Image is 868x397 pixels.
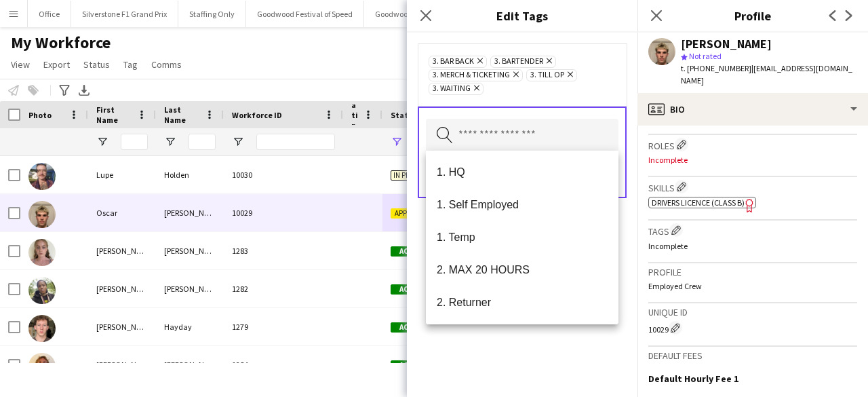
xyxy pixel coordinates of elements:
[28,353,56,380] img: Samuel Brinkley
[78,56,115,73] a: Status
[648,180,857,194] h3: Skills
[151,58,182,71] span: Comms
[364,1,450,27] button: Goodwood Revival
[391,208,433,219] span: Applicant
[494,56,543,67] span: 3. Bartender
[648,223,857,238] h3: Tags
[71,1,178,27] button: Silverstone F1 Grand Prix
[433,70,510,81] span: 3. Merch & Ticketing
[56,82,73,98] app-action-btn: Advanced filters
[648,138,857,152] h3: Roles
[433,56,474,67] span: 3. Bar back
[224,270,343,307] div: 1282
[146,56,187,73] a: Comms
[351,90,358,140] span: Rating
[178,1,246,27] button: Staffing Only
[391,360,433,371] span: Active
[637,93,868,126] div: Bio
[43,58,70,71] span: Export
[407,7,637,24] h3: Edit Tags
[156,156,224,193] div: Holden
[652,197,745,208] span: Drivers Licence (Class B)
[437,231,608,244] span: 1. Temp
[156,270,224,307] div: [PERSON_NAME]
[391,322,433,333] span: Active
[232,110,282,120] span: Workforce ID
[637,7,868,24] h3: Profile
[156,232,224,269] div: [PERSON_NAME]
[224,346,343,383] div: 1284
[28,163,56,190] img: Lupe Holden
[224,156,343,193] div: 10030
[156,346,224,383] div: [PERSON_NAME]
[38,56,75,73] a: Export
[28,110,52,120] span: Photo
[437,166,608,178] span: 1. HQ
[391,246,433,257] span: Active
[28,201,56,228] img: Oscar Crocker
[391,110,417,120] span: Status
[391,284,433,295] span: Active
[11,58,30,71] span: View
[437,198,608,211] span: 1. Self Employed
[156,194,224,231] div: [PERSON_NAME]
[433,83,471,94] span: 3. Waiting
[648,306,857,318] h3: Unique ID
[224,308,343,345] div: 1279
[256,134,335,150] input: Workforce ID Filter Input
[156,308,224,345] div: Hayday
[96,105,132,125] span: First Name
[437,263,608,276] span: 2. MAX 20 HOURS
[88,346,156,383] div: [PERSON_NAME]
[391,170,439,181] span: In progress
[88,156,156,193] div: Lupe
[88,270,156,307] div: [PERSON_NAME]
[164,136,176,148] button: Open Filter Menu
[121,134,148,150] input: First Name Filter Input
[391,136,403,148] button: Open Filter Menu
[118,56,143,73] a: Tag
[437,296,608,309] span: 2. Returner
[648,281,857,291] p: Employed Crew
[28,1,71,27] button: Office
[28,315,56,342] img: Oliver Hayday
[28,277,56,304] img: Noelle Phillip
[648,155,857,165] p: Incomplete
[88,308,156,345] div: [PERSON_NAME]
[648,266,857,278] h3: Profile
[28,239,56,266] img: Isabella Morley
[123,58,138,71] span: Tag
[189,134,216,150] input: Last Name Filter Input
[681,63,852,86] span: | [EMAIL_ADDRESS][DOMAIN_NAME]
[648,321,857,335] div: 10029
[83,58,110,71] span: Status
[530,70,564,81] span: 3. Till Op
[224,194,343,231] div: 10029
[5,56,35,73] a: View
[689,51,722,61] span: Not rated
[76,82,92,98] app-action-btn: Export XLSX
[648,241,857,251] p: Incomplete
[648,349,857,362] h3: Default fees
[11,33,111,53] span: My Workforce
[246,1,364,27] button: Goodwood Festival of Speed
[164,105,199,125] span: Last Name
[681,63,751,73] span: t. [PHONE_NUMBER]
[88,232,156,269] div: [PERSON_NAME]
[96,136,108,148] button: Open Filter Menu
[232,136,244,148] button: Open Filter Menu
[88,194,156,231] div: Oscar
[681,38,772,50] div: [PERSON_NAME]
[648,373,738,385] h3: Default Hourly Fee 1
[224,232,343,269] div: 1283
